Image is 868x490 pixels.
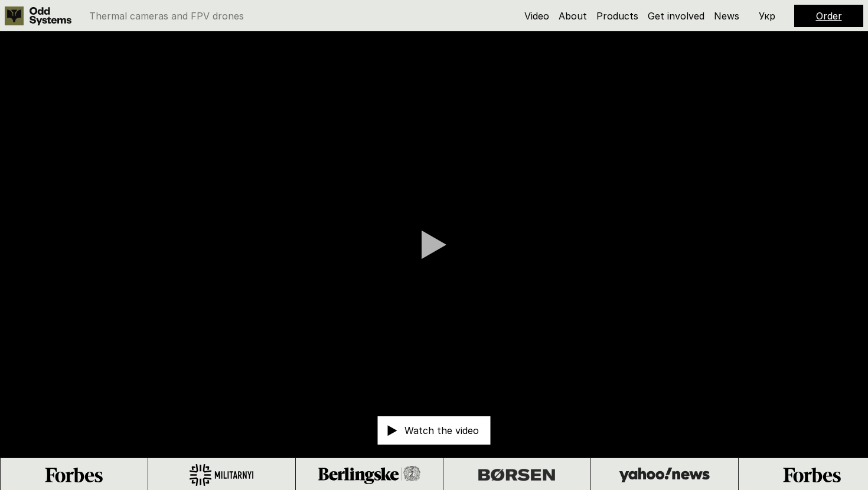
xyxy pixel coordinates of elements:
[648,10,704,22] a: Get involved
[759,11,775,21] p: Укр
[524,10,549,22] a: Video
[816,10,842,22] a: Order
[596,10,638,22] a: Products
[714,10,739,22] a: News
[89,11,244,21] p: Thermal cameras and FPV drones
[404,426,479,435] p: Watch the video
[559,10,587,22] a: About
